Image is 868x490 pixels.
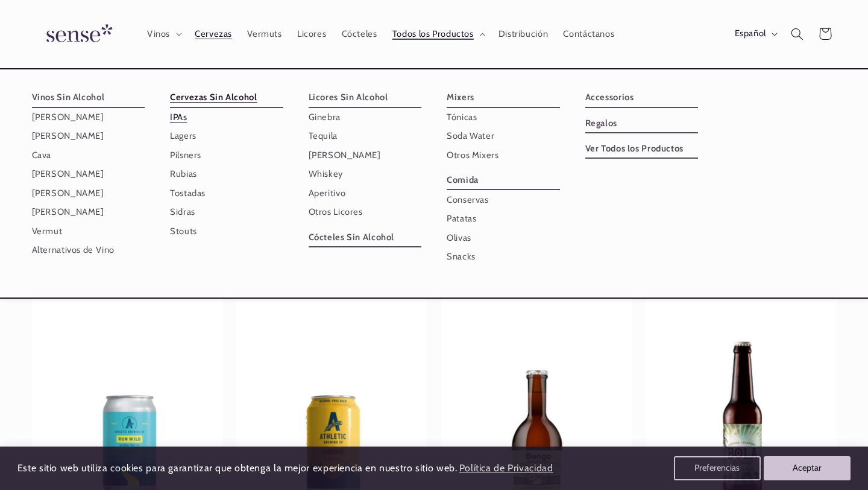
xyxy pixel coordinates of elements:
a: Ver Todos los Productos [585,139,699,159]
a: Alternativos de Vino [32,241,145,259]
button: Aceptar [764,456,851,480]
a: Rubias [170,165,283,183]
span: Vermuts [247,28,281,40]
a: Vermut [32,222,145,241]
button: Preferencias [674,456,761,480]
span: Vinos [147,28,170,40]
a: [PERSON_NAME] [32,203,145,221]
a: Sense [27,12,127,56]
a: Cervezas [187,21,239,47]
a: [PERSON_NAME] [32,127,145,145]
a: Ginebra [309,108,422,127]
span: Licores [297,28,326,40]
a: Snacks [447,247,560,266]
a: Vinos Sin Alcohol [32,88,145,107]
a: Cócteles [334,21,385,47]
span: Distribución [498,28,549,40]
a: Cava [32,146,145,165]
img: Sense [32,17,122,51]
a: Distribución [491,21,556,47]
a: Pilsners [170,146,283,165]
summary: Vinos [139,21,187,47]
a: Accessorios [585,88,699,107]
a: Soda Water [447,127,560,145]
a: Sidras [170,203,283,221]
span: Cócteles [342,28,377,40]
a: Otros Mixers [447,146,560,165]
a: Cócteles Sin Alcohol [309,228,422,247]
a: Política de Privacidad (opens in a new tab) [457,458,555,479]
a: Cervezas Sin Alcohol [170,88,283,107]
a: [PERSON_NAME] [309,146,422,165]
a: Patatas [447,209,560,228]
a: Lagers [170,127,283,145]
a: Mixers [447,88,560,107]
a: Comida [447,171,560,190]
a: Licores Sin Alcohol [309,88,422,107]
a: [PERSON_NAME] [32,184,145,203]
span: Cervezas [195,28,232,40]
span: Contáctanos [563,28,614,40]
a: IPAs [170,108,283,127]
span: Todos los Productos [392,28,474,40]
a: Vermuts [240,21,290,47]
a: [PERSON_NAME] [32,165,145,183]
a: [PERSON_NAME] [32,108,145,127]
a: Olivas [447,229,560,247]
a: Tequila [309,127,422,145]
a: Otros Licores [309,203,422,221]
span: Este sitio web utiliza cookies para garantizar que obtenga la mejor experiencia en nuestro sitio ... [17,462,458,474]
a: Stouts [170,222,283,241]
a: Licores [289,21,334,47]
a: Aperitivo [309,184,422,203]
a: Whiskey [309,165,422,183]
a: Conservas [447,191,560,209]
span: Español [735,28,766,41]
button: Español [727,22,783,46]
summary: Todos los Productos [385,21,491,47]
a: Tostadas [170,184,283,203]
a: Tónicas [447,108,560,127]
a: Contáctanos [556,21,622,47]
a: Regalos [585,114,699,133]
summary: Búsqueda [783,20,811,48]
